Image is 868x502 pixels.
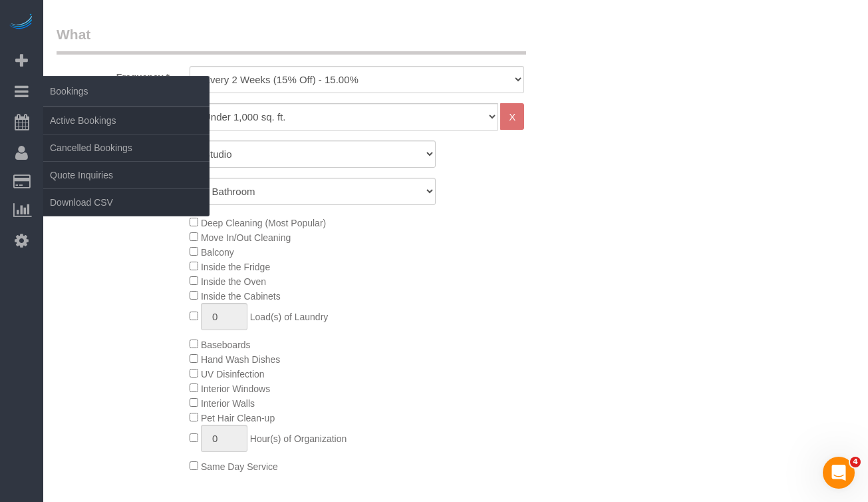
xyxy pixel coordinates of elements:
[43,107,210,216] ul: Bookings
[47,66,180,84] label: Frequency *
[201,232,291,243] span: Move In/Out Cleaning
[201,276,266,287] span: Inside the Oven
[43,134,210,161] a: Cancelled Bookings
[43,107,210,134] a: Active Bookings
[201,218,326,228] span: Deep Cleaning (Most Popular)
[43,76,210,107] span: Bookings
[201,383,270,394] span: Interior Windows
[43,162,210,188] a: Quote Inquiries
[201,340,251,350] span: Baseboards
[201,413,275,423] span: Pet Hair Clean-up
[250,433,347,444] span: Hour(s) of Organization
[57,25,526,55] legend: What
[850,457,861,467] span: 4
[201,354,280,365] span: Hand Wash Dishes
[201,398,255,409] span: Interior Walls
[823,457,855,489] iframe: Intercom live chat
[201,291,281,302] span: Inside the Cabinets
[201,247,234,258] span: Balcony
[201,369,265,379] span: UV Disinfection
[201,262,270,272] span: Inside the Fridge
[43,189,210,216] a: Download CSV
[8,13,35,32] img: Automaid Logo
[250,312,329,322] span: Load(s) of Laundry
[201,461,278,472] span: Same Day Service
